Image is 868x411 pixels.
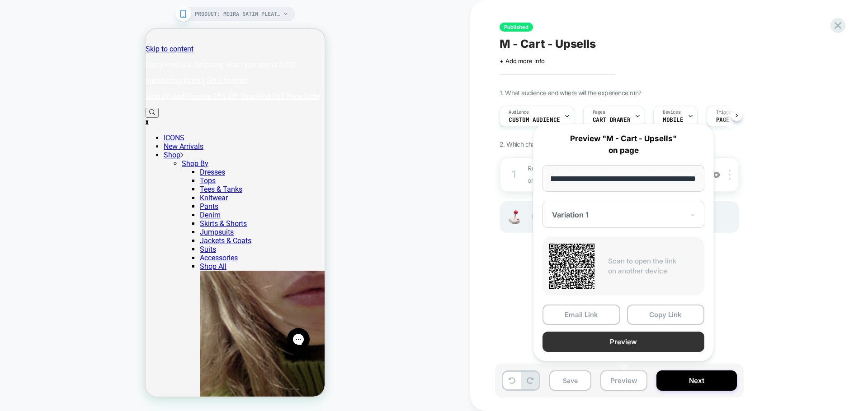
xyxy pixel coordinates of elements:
button: Preview [542,332,704,352]
a: Denim [54,182,75,190]
button: Email Link [542,305,620,325]
span: M - Cart - Upsells [500,37,596,51]
a: Accessories [54,225,92,233]
button: Next [656,370,737,391]
a: Knitwear [54,165,82,173]
a: Jackets & Coats [54,208,106,216]
button: Copy Link [627,305,705,325]
span: Trigger [716,109,734,115]
img: Joystick [505,210,523,224]
span: Published [500,23,533,32]
span: Pages [593,109,605,115]
span: Custom Audience [509,117,560,123]
span: Audience [509,109,529,115]
a: Dresses [54,139,80,148]
a: Skirts & Shorts [54,190,101,199]
p: Preview "M - Cart - Upsells" on page [542,133,704,156]
p: Scan to open the link on another device [608,256,698,277]
span: Page Load [716,117,747,123]
a: New Arrivals [18,113,58,122]
a: Shop All [54,233,81,242]
a: Shop [18,122,38,130]
a: ICONS [18,105,39,113]
img: close [729,170,731,180]
button: Preview [600,370,647,391]
a: Suits [54,216,71,225]
button: Save [549,370,591,391]
a: Pants [54,173,73,182]
a: Jumpsuits [54,199,88,208]
a: Shop By [36,130,63,139]
a: Tees & Tanks [54,156,97,165]
span: 1. What audience and where will the experience run? [500,89,641,97]
span: Devices [663,109,680,115]
a: Tops [54,148,70,156]
span: + Add more info [500,57,545,65]
span: 2. Which changes the experience contains? [500,140,618,148]
div: 1 [509,166,519,184]
span: PRODUCT: Moira Satin Pleated Maxi Dress [light canary] [195,7,281,21]
iframe: Gorgias live chat messenger [137,296,169,325]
